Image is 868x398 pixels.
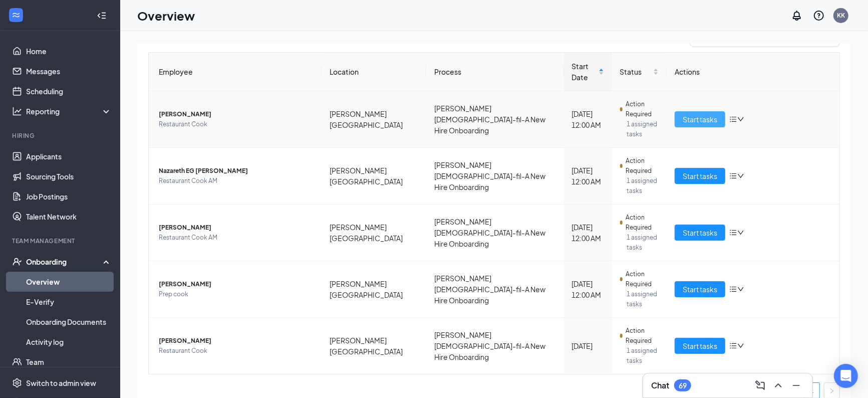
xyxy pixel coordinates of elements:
td: [PERSON_NAME][DEMOGRAPHIC_DATA]-fil-A New Hire Onboarding [426,148,563,205]
div: [DATE] 12:00 AM [572,108,604,130]
span: 1 assigned tasks [627,176,659,196]
span: [PERSON_NAME] [159,336,314,346]
td: [PERSON_NAME][GEOGRAPHIC_DATA] [322,205,427,261]
button: Start tasks [675,281,725,297]
svg: ComposeMessage [754,379,766,391]
span: Action Required [626,156,659,176]
a: Scheduling [26,81,112,101]
td: [PERSON_NAME][GEOGRAPHIC_DATA] [322,148,427,205]
span: bars [729,285,737,293]
span: Start tasks [683,227,717,238]
div: [DATE] 12:00 AM [572,165,604,187]
span: Restaurant Cook [159,346,314,356]
button: ComposeMessage [752,377,768,393]
div: Hiring [12,131,110,140]
span: Start tasks [683,340,717,351]
span: [PERSON_NAME] [159,223,314,233]
a: Job Postings [26,186,112,207]
div: Open Intercom Messenger [834,364,858,388]
span: [PERSON_NAME] [159,109,314,119]
svg: Notifications [791,10,803,22]
div: [DATE] 12:00 AM [572,222,604,244]
h3: Chat [651,380,669,391]
td: [PERSON_NAME][GEOGRAPHIC_DATA] [322,261,427,318]
span: Start Date [572,61,597,83]
button: Start tasks [675,225,725,241]
div: Team Management [12,237,110,245]
span: bars [729,342,737,350]
div: Switch to admin view [26,378,96,388]
svg: QuestionInfo [813,10,825,22]
span: down [737,116,744,123]
button: Minimize [788,377,804,393]
a: Messages [26,61,112,81]
span: Restaurant Cook AM [159,176,314,186]
td: [PERSON_NAME][DEMOGRAPHIC_DATA]-fil-A New Hire Onboarding [426,318,563,374]
span: Action Required [626,213,659,233]
svg: Collapse [97,11,107,21]
span: Prep cook [159,289,314,299]
td: [PERSON_NAME][DEMOGRAPHIC_DATA]-fil-A New Hire Onboarding [426,261,563,318]
button: Start tasks [675,111,725,127]
span: down [737,286,744,293]
th: Actions [667,53,839,91]
div: 69 [679,381,687,390]
svg: WorkstreamLogo [11,10,21,20]
span: Restaurant Cook AM [159,233,314,243]
a: E-Verify [26,292,112,312]
span: Action Required [626,269,659,289]
th: Employee [149,53,322,91]
a: Onboarding Documents [26,312,112,332]
div: KK [837,11,845,20]
a: Overview [26,272,112,292]
span: 1 assigned tasks [627,119,659,139]
svg: Analysis [12,106,22,116]
span: Action Required [626,326,659,346]
span: down [737,342,744,349]
td: [PERSON_NAME][DEMOGRAPHIC_DATA]-fil-A New Hire Onboarding [426,91,563,148]
th: Location [322,53,427,91]
svg: Settings [12,378,22,388]
td: [PERSON_NAME][DEMOGRAPHIC_DATA]-fil-A New Hire Onboarding [426,205,563,261]
div: Onboarding [26,257,103,267]
span: bars [729,229,737,237]
a: Talent Network [26,207,112,227]
a: Team [26,352,112,372]
svg: UserCheck [12,257,22,267]
span: 1 assigned tasks [627,289,659,309]
span: down [737,229,744,236]
span: right [829,388,835,394]
span: Action Required [626,99,659,119]
button: ChevronUp [770,377,786,393]
a: Activity log [26,332,112,352]
span: Nazareth EG [PERSON_NAME] [159,166,314,176]
svg: ChevronUp [772,379,784,391]
span: 1 assigned tasks [627,233,659,253]
span: Start tasks [683,170,717,181]
span: bars [729,172,737,180]
span: Restaurant Cook [159,119,314,129]
div: [DATE] [572,340,604,351]
td: [PERSON_NAME][GEOGRAPHIC_DATA] [322,318,427,374]
span: bars [729,115,737,123]
span: 1 assigned tasks [627,346,659,366]
a: Applicants [26,146,112,166]
th: Status [612,53,667,91]
td: [PERSON_NAME][GEOGRAPHIC_DATA] [322,91,427,148]
span: Start tasks [683,114,717,125]
a: Sourcing Tools [26,166,112,186]
div: [DATE] 12:00 AM [572,278,604,300]
div: Reporting [26,106,112,116]
button: Start tasks [675,168,725,184]
th: Process [426,53,563,91]
span: Start tasks [683,284,717,295]
a: Home [26,41,112,61]
span: [PERSON_NAME] [159,279,314,289]
span: down [737,172,744,179]
svg: Minimize [790,379,802,391]
button: Start tasks [675,338,725,354]
span: Status [620,66,652,77]
h1: Overview [137,7,195,24]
